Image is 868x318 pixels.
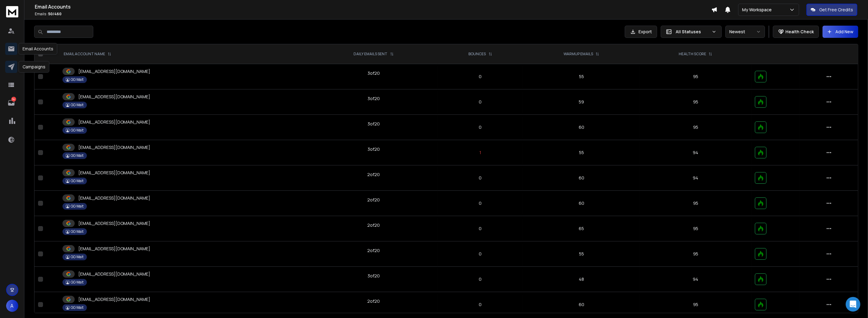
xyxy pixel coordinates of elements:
[523,292,640,317] td: 60
[64,52,111,56] div: EMAIL ACCOUNT NAME
[523,191,640,216] td: 60
[71,103,84,107] p: GG Wait
[441,74,519,80] p: 0
[742,7,774,13] p: My Workspace
[823,26,858,38] button: Add New
[640,241,751,267] td: 95
[441,251,519,257] p: 0
[785,29,814,35] p: Health Check
[71,305,84,310] p: GG Wait
[640,191,751,216] td: 95
[78,68,150,74] p: [EMAIL_ADDRESS][DOMAIN_NAME]
[35,3,711,10] h1: Email Accounts
[71,179,84,183] p: GG Wait
[441,276,519,282] p: 0
[368,70,380,76] div: 3 of 20
[78,195,150,201] p: [EMAIL_ADDRESS][DOMAIN_NAME]
[71,204,84,209] p: GG Wait
[806,4,857,16] button: Get Free Credits
[773,26,819,38] button: Health Check
[441,175,519,181] p: 0
[441,150,519,156] p: 1
[469,52,486,56] p: BOUNCES
[11,97,16,102] p: 14
[523,140,640,165] td: 55
[368,121,380,127] div: 3 of 20
[48,11,62,16] span: 50 / 460
[676,29,709,35] p: All Statuses
[71,153,84,158] p: GG Wait
[523,216,640,241] td: 65
[640,216,751,241] td: 95
[78,271,150,277] p: [EMAIL_ADDRESS][DOMAIN_NAME]
[368,273,380,279] div: 3 of 20
[19,43,57,55] div: Email Accounts
[78,94,150,100] p: [EMAIL_ADDRESS][DOMAIN_NAME]
[523,64,640,89] td: 55
[71,255,84,259] p: GG Wait
[354,52,388,56] p: DAILY EMAILS SENT
[6,300,18,312] button: A
[368,248,380,254] div: 2 of 20
[441,99,519,105] p: 0
[5,97,17,109] a: 14
[523,241,640,267] td: 55
[441,200,519,206] p: 0
[368,222,380,228] div: 2 of 20
[640,115,751,140] td: 95
[640,267,751,292] td: 94
[523,115,640,140] td: 60
[564,52,593,56] p: WARMUP EMAILS
[71,77,84,82] p: GG Wait
[640,140,751,165] td: 94
[640,64,751,89] td: 95
[846,297,860,312] div: Open Intercom Messenger
[640,292,751,317] td: 95
[78,119,150,125] p: [EMAIL_ADDRESS][DOMAIN_NAME]
[679,52,706,56] p: HEALTH SCORE
[35,12,711,16] p: Emails :
[819,7,853,13] p: Get Free Credits
[71,128,84,133] p: GG Wait
[523,89,640,115] td: 59
[78,246,150,252] p: [EMAIL_ADDRESS][DOMAIN_NAME]
[368,298,380,304] div: 2 of 20
[523,165,640,191] td: 60
[640,165,751,191] td: 94
[368,146,380,152] div: 3 of 20
[78,170,150,176] p: [EMAIL_ADDRESS][DOMAIN_NAME]
[640,89,751,115] td: 95
[78,144,150,150] p: [EMAIL_ADDRESS][DOMAIN_NAME]
[78,220,150,226] p: [EMAIL_ADDRESS][DOMAIN_NAME]
[625,26,657,38] button: Export
[368,96,380,102] div: 3 of 20
[441,124,519,130] p: 0
[71,229,84,234] p: GG Wait
[71,280,84,285] p: GG Wait
[523,267,640,292] td: 48
[368,197,380,203] div: 2 of 20
[368,172,380,178] div: 2 of 20
[441,226,519,232] p: 0
[78,296,150,302] p: [EMAIL_ADDRESS][DOMAIN_NAME]
[725,26,765,38] button: Newest
[19,61,49,73] div: Campaigns
[441,302,519,308] p: 0
[6,6,18,17] img: logo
